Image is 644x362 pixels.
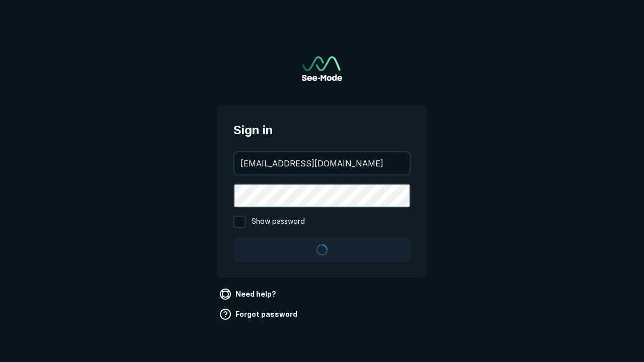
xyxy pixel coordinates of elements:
a: Forgot password [217,306,301,322]
a: Need help? [217,286,280,302]
img: See-Mode Logo [302,56,342,81]
span: Show password [252,216,305,228]
a: Go to sign in [302,56,342,81]
input: your@email.com [234,152,410,174]
span: Sign in [233,121,411,139]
